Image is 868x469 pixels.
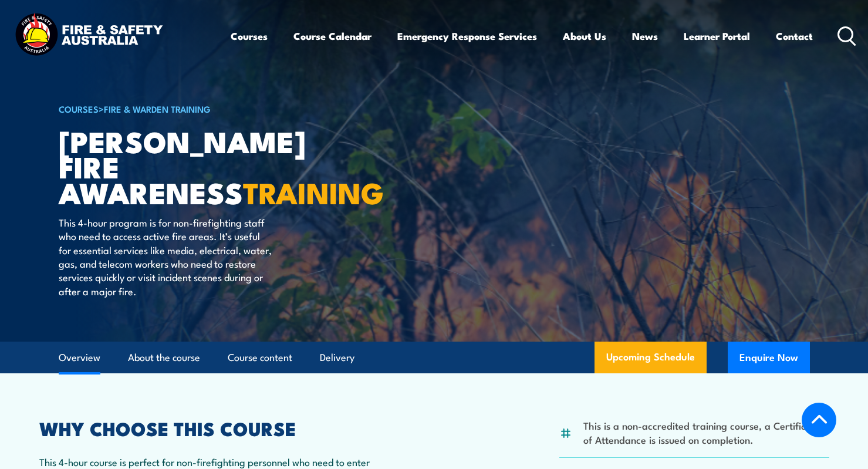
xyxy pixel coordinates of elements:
a: COURSES [59,102,99,115]
a: Courses [231,21,268,52]
a: News [632,21,658,52]
strong: TRAINING [243,169,384,214]
h1: [PERSON_NAME] Fire Awareness [59,128,349,204]
button: Enquire Now [728,342,810,373]
p: This 4-hour program is for non-firefighting staff who need to access active fire areas. It’s usef... [59,215,273,298]
li: This is a non-accredited training course, a Certificate of Attendance is issued on completion. [583,419,829,446]
a: Course content [228,342,292,373]
a: Overview [59,342,100,373]
a: About Us [563,21,606,52]
a: Contact [776,21,813,52]
a: Course Calendar [293,21,371,52]
a: Delivery [320,342,354,373]
a: Fire & Warden Training [104,102,211,115]
a: Emergency Response Services [397,21,537,52]
h6: > [59,102,349,116]
h2: WHY CHOOSE THIS COURSE [39,420,382,436]
a: About the course [128,342,200,373]
a: Learner Portal [684,21,750,52]
a: Upcoming Schedule [595,342,707,373]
